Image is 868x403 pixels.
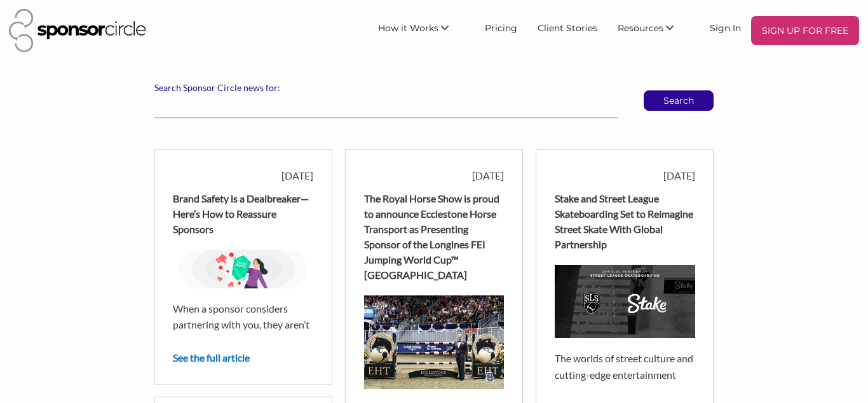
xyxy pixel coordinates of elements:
div: [DATE] [364,168,505,183]
img: Sponsor Circle Logo [9,9,146,52]
li: How it Works [368,16,475,45]
li: Resources [607,16,700,45]
a: See the full article [173,351,250,364]
button: Search [644,90,714,111]
div: Stake and Street League Skateboarding Set to Reimagine Street Skate With Global Partnership [555,191,695,252]
div: [DATE] [173,168,313,183]
label: Search Sponsor Circle news for: [154,82,714,94]
span: How it Works [378,22,438,34]
div: Brand Safety is a Dealbreaker—Here’s How to Reassure Sponsors [173,191,313,237]
img: hro2n78csy6xogamkarv.png [173,250,313,288]
p: Search [644,91,713,110]
img: n4jbveyf5ks2spmkrz9j.jpg [555,265,695,338]
div: [DATE] [555,168,695,183]
div: The Royal Horse Show is proud to announce Ecclestone Horse Transport as Presenting Sponsor of the... [364,191,505,283]
a: Client Stories [527,16,607,39]
a: Sign In [700,16,751,39]
p: SIGN UP FOR FREE [756,21,854,40]
span: Resources [618,22,663,34]
a: Pricing [475,16,527,39]
img: The_Royal_Agricultural_Winter_Fair_The_Royal_Horse_Show_is_proud.jpg [364,295,505,389]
